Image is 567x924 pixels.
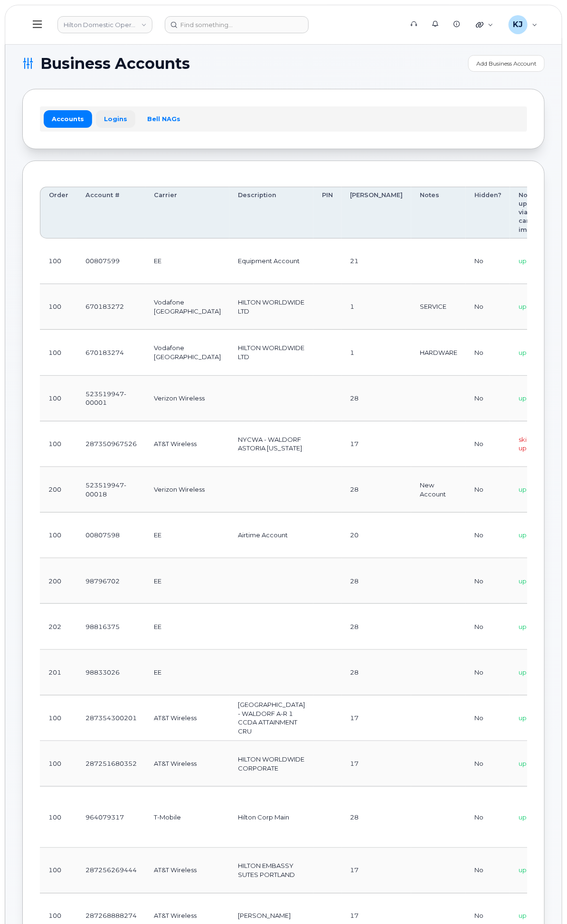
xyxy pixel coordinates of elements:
[40,741,77,787] td: 100
[466,238,510,284] td: No
[519,714,541,722] span: update
[466,467,510,513] td: No
[341,187,411,238] th: [PERSON_NAME]
[145,650,229,695] td: EE
[77,787,145,848] td: 964079317
[77,421,145,467] td: 287350967526
[77,284,145,330] td: 670183272
[77,513,145,558] td: 00807598
[40,513,77,558] td: 100
[466,513,510,558] td: No
[77,650,145,695] td: 98833026
[96,110,135,127] a: Logins
[229,421,313,467] td: NYCWA - WALDORF ASTORIA [US_STATE]
[229,848,313,894] td: HILTON EMBASSY SUTES PORTLAND
[519,623,541,630] span: update
[77,741,145,787] td: 287251680352
[229,695,313,741] td: [GEOGRAPHIC_DATA] - WALDORF A-R 1 CCDA ATTAINMENT CRU
[145,558,229,604] td: EE
[40,376,77,421] td: 100
[466,187,510,238] th: Hidden?
[229,284,313,330] td: HILTON WORLDWIDE LTD
[466,741,510,787] td: No
[466,330,510,375] td: No
[519,912,541,920] span: update
[466,376,510,421] td: No
[341,558,411,604] td: 28
[229,741,313,787] td: HILTON WORLDWIDE CORPORATE
[145,787,229,848] td: T-Mobile
[40,695,77,741] td: 100
[466,787,510,848] td: No
[519,486,541,493] span: update
[411,330,466,375] td: HARDWARE
[40,284,77,330] td: 100
[341,330,411,375] td: 1
[145,513,229,558] td: EE
[145,848,229,894] td: AT&T Wireless
[341,695,411,741] td: 17
[145,238,229,284] td: EE
[145,187,229,238] th: Carrier
[341,741,411,787] td: 17
[40,787,77,848] td: 100
[40,558,77,604] td: 200
[229,187,313,238] th: Description
[519,436,544,452] span: skip updates
[139,110,189,127] a: Bell NAGs
[145,604,229,649] td: EE
[145,330,229,375] td: Vodafone [GEOGRAPHIC_DATA]
[341,284,411,330] td: 1
[145,741,229,787] td: AT&T Wireless
[519,813,541,821] span: update
[77,376,145,421] td: 523519947-00001
[145,376,229,421] td: Verizon Wireless
[145,467,229,513] td: Verizon Wireless
[145,421,229,467] td: AT&T Wireless
[145,284,229,330] td: Vodafone [GEOGRAPHIC_DATA]
[341,650,411,695] td: 28
[341,848,411,894] td: 17
[411,467,466,513] td: New Account
[468,55,545,72] a: Add Business Account
[40,848,77,894] td: 100
[77,695,145,741] td: 287354300201
[466,604,510,649] td: No
[341,787,411,848] td: 28
[466,421,510,467] td: No
[77,848,145,894] td: 287256269444
[40,421,77,467] td: 100
[40,604,77,649] td: 202
[519,531,541,539] span: update
[44,110,92,127] a: Accounts
[77,330,145,375] td: 670183274
[77,604,145,649] td: 98816375
[466,284,510,330] td: No
[466,695,510,741] td: No
[229,330,313,375] td: HILTON WORLDWIDE LTD
[341,467,411,513] td: 28
[229,238,313,284] td: Equipment Account
[145,695,229,741] td: AT&T Wireless
[341,513,411,558] td: 20
[229,513,313,558] td: Airtime Account
[77,558,145,604] td: 98796702
[519,668,541,676] span: update
[411,187,466,238] th: Notes
[341,376,411,421] td: 28
[519,257,541,265] span: update
[40,330,77,375] td: 100
[40,467,77,513] td: 200
[341,604,411,649] td: 28
[519,303,541,310] span: update
[77,187,145,238] th: Account #
[466,558,510,604] td: No
[411,284,466,330] td: SERVICE
[519,760,541,767] span: update
[341,421,411,467] td: 17
[313,187,341,238] th: PIN
[519,349,541,356] span: update
[40,650,77,695] td: 201
[229,787,313,848] td: Hilton Corp Main
[519,577,541,585] span: update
